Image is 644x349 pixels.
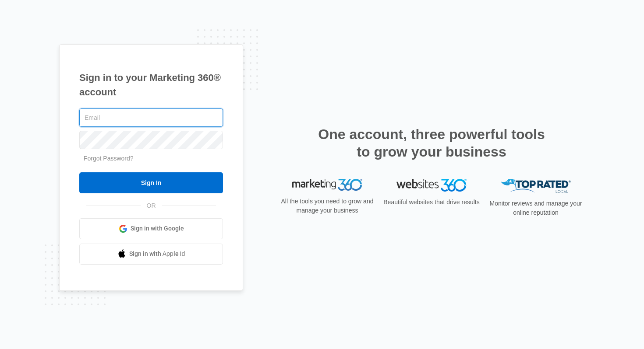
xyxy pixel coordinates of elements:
[501,179,571,193] img: Top Rated Local
[84,155,134,162] a: Forgot Password?
[315,126,548,161] h2: One account, three powerful tools to grow your business
[292,179,362,191] img: Marketing 360
[396,179,467,192] img: Websites 360
[278,197,376,215] p: All the tools you need to grow and manage your business
[131,224,184,233] span: Sign in with Google
[79,70,223,99] h1: Sign in to your Marketing 360® account
[141,201,162,210] span: OR
[79,244,223,265] a: Sign in with Apple Id
[487,199,585,217] p: Monitor reviews and manage your online reputation
[79,172,223,193] input: Sign In
[79,108,223,127] input: Email
[79,218,223,239] a: Sign in with Google
[382,198,481,207] p: Beautiful websites that drive results
[129,249,185,258] span: Sign in with Apple Id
